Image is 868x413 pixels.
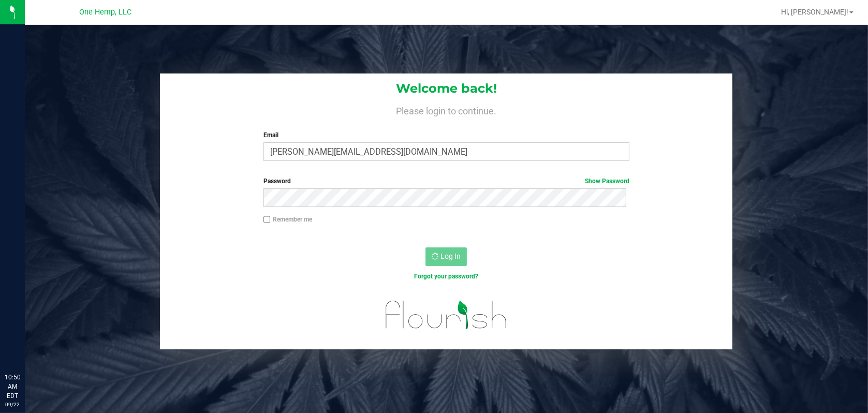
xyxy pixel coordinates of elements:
span: Password [263,178,291,185]
input: Remember me [263,216,271,223]
a: Forgot your password? [414,273,478,280]
span: One Hemp, LLC [80,8,132,17]
img: flourish_logo.svg [375,292,518,338]
span: Hi, [PERSON_NAME]! [781,8,848,16]
p: 09/22 [5,401,20,408]
a: Show Password [585,178,629,185]
p: 10:50 AM EDT [5,373,20,401]
label: Remember me [263,215,312,224]
h4: Please login to continue. [160,104,732,116]
h1: Welcome back! [160,82,732,95]
button: Log In [425,247,467,266]
label: Email [263,130,629,140]
span: Log In [440,252,461,260]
